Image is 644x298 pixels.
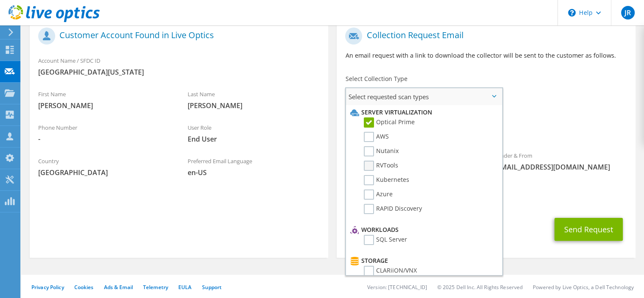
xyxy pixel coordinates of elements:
div: User Role [179,119,329,148]
a: EULA [178,284,191,291]
label: Kubernetes [364,175,409,185]
svg: \n [568,9,576,17]
label: Nutanix [364,146,399,156]
span: JR [621,6,635,19]
a: Telemetry [143,284,168,291]
label: Azure [364,189,393,200]
span: - [38,134,171,144]
span: en-US [188,168,320,177]
a: Privacy Policy [31,284,64,291]
a: Ads & Email [104,284,133,291]
a: Cookies [74,284,94,291]
li: Workloads [348,225,498,235]
li: Server Virtualization [348,107,498,117]
button: Send Request [554,218,623,241]
h1: Customer Account Found in Live Optics [38,28,315,45]
span: End User [188,134,320,144]
div: CC & Reply To [337,180,635,209]
label: RVTools [364,161,398,171]
span: [EMAIL_ADDRESS][DOMAIN_NAME] [495,162,627,172]
li: Storage [348,256,498,266]
span: [PERSON_NAME] [38,101,171,110]
li: © 2025 Dell Inc. All Rights Reserved [437,284,523,291]
div: First Name [30,85,179,114]
div: Account Name / SFDC ID [30,52,328,81]
div: Last Name [179,85,329,114]
label: Select Collection Type [345,75,407,83]
p: An email request with a link to download the collector will be sent to the customer as follows. [345,51,627,60]
div: To [337,147,486,176]
label: CLARiiON/VNX [364,266,417,276]
label: AWS [364,132,389,142]
div: Sender & From [486,147,636,176]
div: Country [30,152,179,181]
a: Support [202,284,222,291]
label: SQL Server [364,235,407,245]
span: [PERSON_NAME] [188,101,320,110]
li: Powered by Live Optics, a Dell Technology [533,284,634,291]
span: Select requested scan types [346,88,502,105]
div: Phone Number [30,119,179,148]
span: [GEOGRAPHIC_DATA][US_STATE] [38,67,320,77]
label: Optical Prime [364,117,415,128]
li: Version: [TECHNICAL_ID] [367,284,427,291]
span: [GEOGRAPHIC_DATA] [38,168,171,177]
h1: Collection Request Email [345,28,622,45]
label: RAPID Discovery [364,204,422,214]
div: Requested Collections [337,109,635,142]
div: Preferred Email Language [179,152,329,181]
